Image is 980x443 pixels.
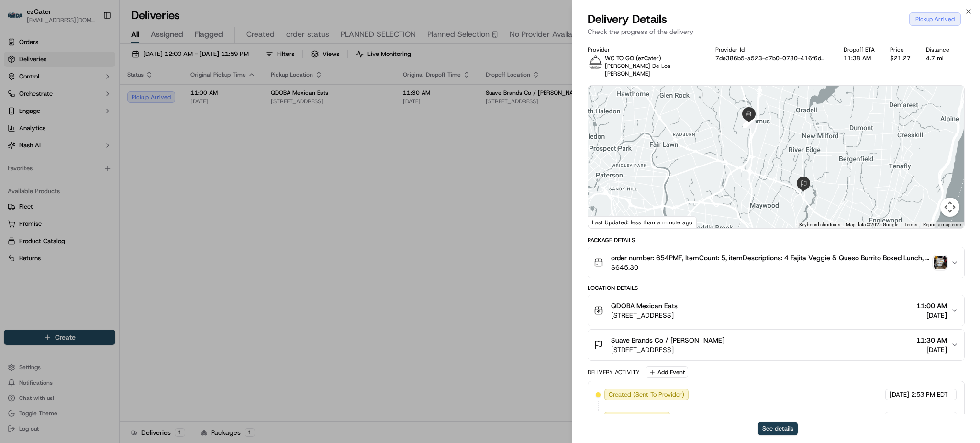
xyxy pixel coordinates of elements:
[846,222,898,227] span: Map data ©2025 Google
[715,55,828,62] button: 7de386b5-a523-d7b0-0780-416f6d302785
[95,162,116,169] span: Pylon
[609,390,684,399] span: Created (Sent To Provider)
[588,284,965,292] div: Location Details
[911,390,948,399] span: 2:53 PM EDT
[33,101,121,109] div: We're available if you need us!
[33,91,157,101] div: Start new chat
[923,222,961,227] a: Report a map error
[6,135,77,152] a: 📗Knowledge Base
[588,216,697,228] div: Last Updated: less than a minute ago
[904,222,917,227] a: Terms (opens in new tab)
[605,62,670,78] span: [PERSON_NAME] De Los [PERSON_NAME]
[611,301,678,310] span: QDOBA Mexican Eats
[588,247,964,278] button: order number: 654PMF, ItemCount: 5, itemDescriptions: 4 Fajita Veggie & Queso Burrito Boxed Lunch...
[67,162,116,169] a: Powered byPylon
[799,221,840,228] button: Keyboard shortcuts
[605,55,701,62] p: WC TO GO (ezCater)
[588,368,640,376] div: Delivery Activity
[646,366,688,378] button: Add Event
[81,140,89,147] div: 💻
[10,140,17,147] div: 📗
[611,335,724,345] span: Suave Brands Co / [PERSON_NAME]
[611,253,930,263] span: order number: 654PMF, ItemCount: 5, itemDescriptions: 4 Fajita Veggie & Queso Burrito Boxed Lunch...
[890,413,909,422] span: [DATE]
[916,301,947,310] span: 11:00 AM
[588,46,701,54] div: Provider
[911,413,948,422] span: 3:19 PM EDT
[890,55,911,62] div: $21.27
[588,11,667,27] span: Delivery Details
[588,55,603,70] img: profile_wctogo_shipday.jpg
[163,94,174,106] button: Start new chat
[940,198,959,217] button: Map camera controls
[916,345,947,354] span: [DATE]
[844,55,875,62] div: 11:38 AM
[10,10,29,29] img: Nash
[588,330,964,360] button: Suave Brands Co / [PERSON_NAME][STREET_ADDRESS]11:30 AM[DATE]
[611,345,724,354] span: [STREET_ADDRESS]
[19,139,73,148] span: Knowledge Base
[890,46,911,54] div: Price
[588,27,965,36] p: Check the progress of the delivery
[90,139,154,148] span: API Documentation
[926,46,949,54] div: Distance
[588,236,965,244] div: Package Details
[934,256,947,269] img: photo_proof_of_pickup image
[844,46,875,54] div: Dropoff ETA
[611,263,930,272] span: $645.30
[715,46,828,54] div: Provider Id
[916,310,947,320] span: [DATE]
[77,135,157,152] a: 💻API Documentation
[25,62,172,72] input: Got a question? Start typing here...
[916,335,947,345] span: 11:30 AM
[590,216,622,228] a: Open this area in Google Maps (opens a new window)
[758,422,798,435] button: See details
[590,216,622,228] img: Google
[609,413,666,422] span: Not Assigned Driver
[588,295,964,326] button: QDOBA Mexican Eats[STREET_ADDRESS]11:00 AM[DATE]
[926,55,949,62] div: 4.7 mi
[890,390,909,399] span: [DATE]
[611,310,678,320] span: [STREET_ADDRESS]
[10,38,174,54] p: Welcome 👋
[10,91,27,109] img: 1736555255976-a54dd68f-1ca7-489b-9aae-adbdc363a1c4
